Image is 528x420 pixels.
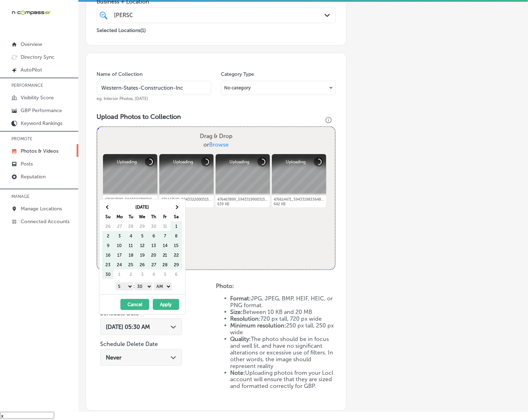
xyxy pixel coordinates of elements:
[102,241,114,250] td: 9
[97,71,143,77] label: Name of Collection
[21,41,42,47] p: Overview
[114,202,171,212] th: [DATE]
[125,269,136,279] td: 2
[148,260,159,269] td: 27
[21,54,55,60] p: Directory Sync
[102,260,114,269] td: 23
[102,231,114,241] td: 2
[136,269,148,279] td: 3
[159,212,171,221] th: Fr
[21,107,62,114] p: GBP Performance
[97,81,211,95] input: Title
[21,120,62,126] p: Keyword Rankings
[114,231,125,241] td: 3
[21,174,46,180] p: Reputation
[136,241,148,250] td: 12
[231,315,336,322] li: 720 px tall, 720 px wide
[102,221,114,231] td: 26
[102,269,114,279] td: 30
[153,299,179,310] button: Apply
[102,281,185,292] div: :
[221,82,335,94] div: No category
[148,241,159,250] td: 13
[148,212,159,221] th: Th
[136,250,148,260] td: 19
[125,212,136,221] th: Tu
[171,212,182,221] th: Sa
[171,221,182,231] td: 1
[216,283,234,289] strong: Photo:
[136,231,148,241] td: 5
[209,141,229,148] span: Browse
[171,250,182,260] td: 22
[125,260,136,269] td: 25
[231,315,261,322] strong: Resolution:
[97,96,148,101] span: eg. Interior Photos, [DATE]
[231,309,243,315] strong: Size:
[21,67,42,73] p: AutoPilot
[97,25,146,33] p: Selected Locations ( 1 )
[231,295,251,302] strong: Format:
[148,269,159,279] td: 4
[114,260,125,269] td: 24
[114,250,125,260] td: 17
[114,269,125,279] td: 1
[231,322,336,336] li: 250 px tall, 250 px wide
[231,295,336,309] li: JPG, JPEG, BMP, HEIF, HEIC, or PNG format.
[97,113,336,121] h3: Upload Photos to Collection
[231,322,286,329] strong: Minimum resolution:
[231,336,336,369] li: The photo should be in focus and well lit, and have no significant alterations or excessive use o...
[136,260,148,269] td: 26
[159,250,171,260] td: 21
[231,369,336,390] li: Uploading photos from your Locl account will ensure that they are sized and formatted correctly f...
[100,341,158,347] label: Schedule Delete Date
[21,148,58,154] p: Photos & Videos
[171,231,182,241] td: 8
[21,95,54,101] p: Visibility Score
[102,212,114,221] th: Su
[125,241,136,250] td: 11
[21,161,33,167] p: Posts
[148,221,159,231] td: 30
[136,212,148,221] th: We
[159,260,171,269] td: 28
[231,336,251,342] strong: Quality:
[231,369,245,376] strong: Note:
[159,241,171,250] td: 14
[171,241,182,250] td: 15
[125,231,136,241] td: 4
[197,129,235,152] label: Drag & Drop or
[136,221,148,231] td: 29
[159,269,171,279] td: 5
[21,206,62,212] p: Manage Locations
[102,250,114,260] td: 16
[159,231,171,241] td: 7
[148,250,159,260] td: 20
[106,324,150,330] span: [DATE] 05:30 AM
[114,241,125,250] td: 10
[148,231,159,241] td: 6
[125,250,136,260] td: 18
[106,354,121,361] span: Never
[114,221,125,231] td: 27
[159,221,171,231] td: 31
[171,260,182,269] td: 29
[125,221,136,231] td: 28
[11,9,51,16] img: 660ab0bf-5cc7-4cb8-ba1c-48b5ae0f18e60NCTV_CLogo_TV_Black_-500x88.png
[221,71,254,77] label: Category Type
[120,299,149,310] button: Cancel
[114,212,125,221] th: Mo
[21,219,69,225] p: Connected Accounts
[231,309,336,315] li: Between 10 KB and 20 MB
[171,269,182,279] td: 6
